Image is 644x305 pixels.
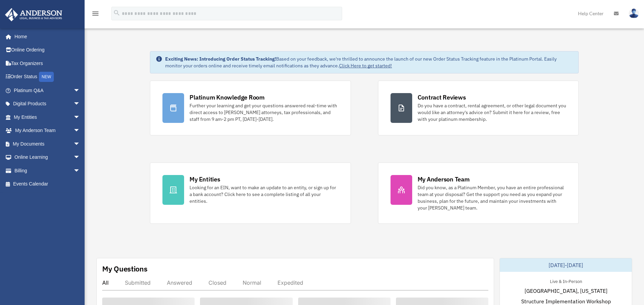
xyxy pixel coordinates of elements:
a: Tax Organizers [5,57,90,70]
a: Platinum Knowledge Room Further your learning and get your questions answered real-time with dire... [150,81,351,135]
div: Did you know, as a Platinum Member, you have an entire professional team at your disposal? Get th... [418,184,566,211]
span: arrow_drop_down [73,137,87,151]
a: Click Here to get started! [339,63,392,69]
div: Submitted [125,279,151,286]
span: arrow_drop_down [73,151,87,165]
span: arrow_drop_down [73,84,87,97]
a: Online Ordering [5,43,90,57]
div: Do you have a contract, rental agreement, or other legal document you would like an attorney's ad... [418,102,566,123]
div: My Entities [190,175,220,183]
div: Closed [208,279,226,286]
div: Looking for an EIN, want to make an update to an entity, or sign up for a bank account? Click her... [190,184,338,204]
a: Platinum Q&Aarrow_drop_down [5,84,90,97]
span: arrow_drop_down [73,97,87,111]
div: Expedited [277,279,303,286]
a: My Entitiesarrow_drop_down [5,110,90,124]
div: Platinum Knowledge Room [190,93,265,102]
a: menu [91,12,99,18]
a: Events Calendar [5,177,90,191]
img: User Pic [629,8,639,18]
a: My Entities Looking for an EIN, want to make an update to an entity, or sign up for a bank accoun... [150,162,351,224]
span: arrow_drop_down [73,164,87,178]
a: Billingarrow_drop_down [5,164,90,177]
a: Order StatusNEW [5,70,90,84]
div: NEW [39,72,54,82]
div: Live & In-Person [545,277,587,284]
img: Anderson Advisors Platinum Portal [3,8,64,21]
a: Contract Reviews Do you have a contract, rental agreement, or other legal document you would like... [378,81,579,135]
div: [DATE]-[DATE] [500,258,632,272]
span: arrow_drop_down [73,124,87,138]
div: Further your learning and get your questions answered real-time with direct access to [PERSON_NAM... [190,102,338,123]
div: Answered [167,279,192,286]
a: My Anderson Teamarrow_drop_down [5,124,90,137]
a: My Anderson Team Did you know, as a Platinum Member, you have an entire professional team at your... [378,162,579,224]
strong: Exciting News: Introducing Order Status Tracking! [165,56,276,62]
span: [GEOGRAPHIC_DATA], [US_STATE] [525,287,607,295]
div: My Questions [102,264,148,274]
span: arrow_drop_down [73,110,87,124]
a: Home [5,30,87,43]
i: menu [91,9,99,18]
a: My Documentsarrow_drop_down [5,137,90,151]
div: Normal [243,279,261,286]
div: Contract Reviews [418,93,466,102]
div: Based on your feedback, we're thrilled to announce the launch of our new Order Status Tracking fe... [165,56,573,69]
a: Online Learningarrow_drop_down [5,151,90,164]
i: search [113,9,120,17]
div: All [102,279,109,286]
div: My Anderson Team [418,175,470,183]
a: Digital Productsarrow_drop_down [5,97,90,111]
